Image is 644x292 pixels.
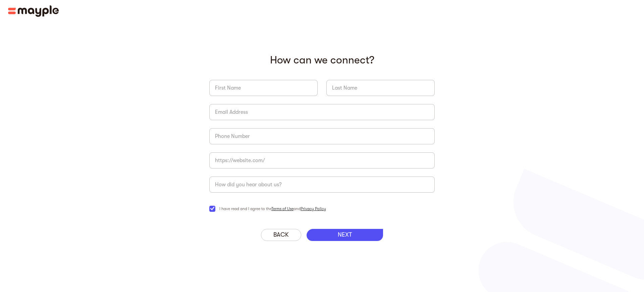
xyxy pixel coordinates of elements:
[271,206,293,211] a: Terms of Use
[209,104,435,120] input: Email Address
[301,206,326,211] a: Privacy Policy
[326,80,435,96] input: Last Name
[209,54,435,221] form: briefForm
[273,231,289,239] p: Back
[209,54,435,66] p: How can we connect?
[209,152,435,168] input: https://website.com/
[8,5,59,17] img: Mayple logo
[338,231,352,239] p: NEXT
[209,128,435,144] input: Phone Number
[219,205,326,213] span: I have read and I agree to the and
[209,80,318,96] input: First Name
[209,177,435,193] input: How did you hear about us?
